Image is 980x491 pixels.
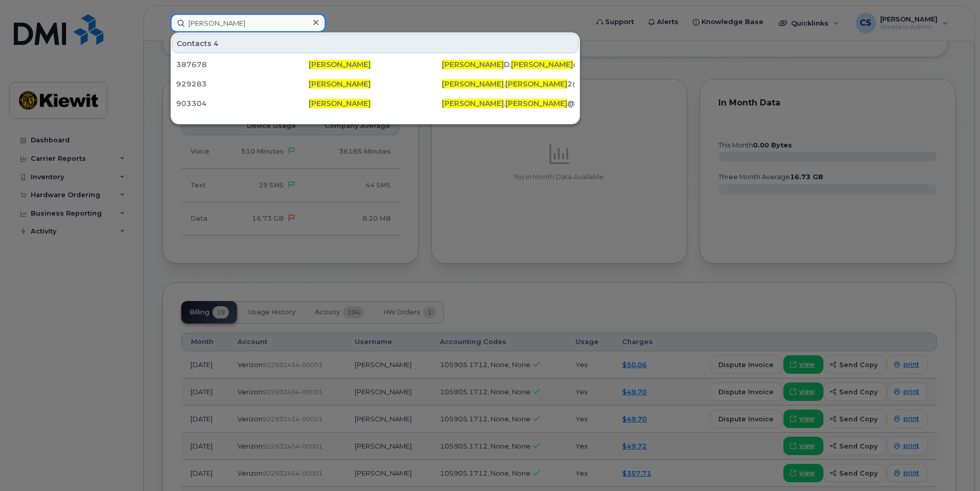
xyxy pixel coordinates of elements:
a: 387678[PERSON_NAME][PERSON_NAME]D.[PERSON_NAME]@[PERSON_NAME][DOMAIN_NAME] [172,55,579,74]
a: 903304[PERSON_NAME][PERSON_NAME].[PERSON_NAME]@[DOMAIN_NAME] [172,94,579,113]
span: [PERSON_NAME] [442,60,504,69]
span: [PERSON_NAME] [505,99,567,108]
div: 903304 [176,98,309,109]
a: 929283[PERSON_NAME][PERSON_NAME].[PERSON_NAME]2@[DOMAIN_NAME] [172,75,579,93]
iframe: Messenger Launcher [935,446,972,483]
span: [PERSON_NAME] [511,60,573,69]
div: . 2@[DOMAIN_NAME] [442,79,574,89]
span: [PERSON_NAME] [309,99,371,108]
input: Find something... [171,14,326,32]
iframe: Messenger [754,98,972,441]
div: D. @[PERSON_NAME][DOMAIN_NAME] [442,59,574,70]
span: [PERSON_NAME] [309,79,371,89]
div: 929283 [176,79,309,89]
span: [PERSON_NAME] [442,99,504,108]
div: 387678 [176,59,309,70]
span: [PERSON_NAME] [442,79,504,89]
span: 4 [214,38,219,49]
div: . @[DOMAIN_NAME] [442,98,574,109]
span: [PERSON_NAME] [309,60,371,69]
span: [PERSON_NAME] [505,79,567,89]
div: Contacts [172,34,579,53]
